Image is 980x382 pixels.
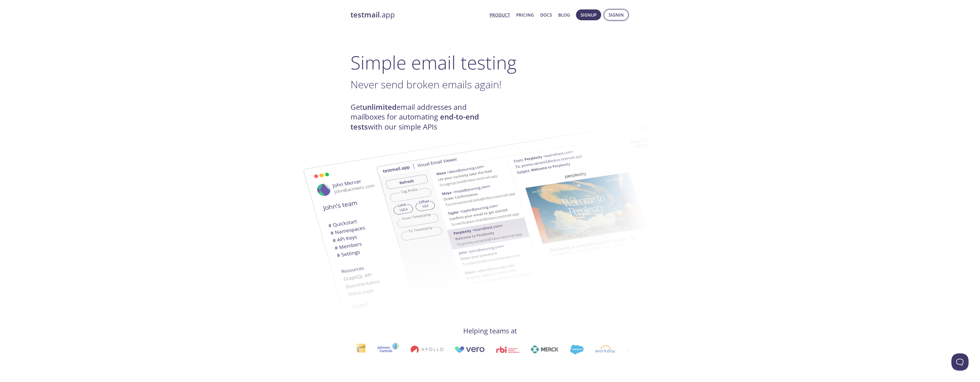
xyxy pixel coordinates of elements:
[604,9,628,20] button: Signin
[351,10,380,20] strong: testmail
[576,9,601,20] button: Signup
[581,11,597,19] span: Signup
[595,345,615,353] img: workday
[377,343,399,356] img: johnsoncontrols
[490,11,510,19] a: Product
[351,102,490,132] h4: Get email addresses and mailboxes for automating with our simple APIs
[351,77,502,91] span: Never send broken emails again!
[540,11,552,19] a: Docs
[351,112,479,132] strong: end-to-end tests
[570,345,584,354] img: salesforce
[951,353,969,371] iframe: Help Scout Beacon - Open
[351,51,630,73] h1: Simple email testing
[351,326,630,335] h4: Helping teams at
[411,345,443,353] img: apollo
[558,11,570,19] a: Blog
[496,346,519,353] img: rbi
[282,132,591,326] img: testmail-email-viewer
[531,345,559,353] img: merck
[351,10,485,20] a: testmail.app
[455,346,485,353] img: vero
[376,114,685,307] img: testmail-email-viewer
[516,11,534,19] a: Pricing
[363,102,397,112] strong: unlimited
[609,11,624,19] span: Signin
